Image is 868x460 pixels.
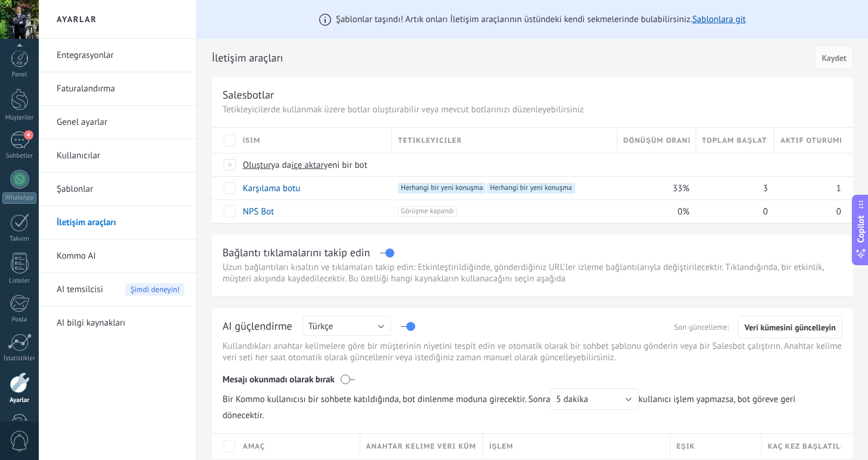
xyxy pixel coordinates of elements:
span: AI temsilcisi [57,273,103,306]
a: Entegrasyonlar [57,39,184,72]
p: Tetikleyicilerde kullanmak üzere botlar oluşturabilir veya mevcut botlarınızı düzenleyebilirsiniz [223,104,842,115]
div: Listeler [2,277,37,285]
span: 33% [673,183,690,194]
span: Tetikleyiciler [398,135,462,146]
div: 3 [696,177,769,200]
li: AI temsilcisi [39,273,196,306]
div: Mesajı okunmadı olarak bırak [223,366,842,388]
span: 0 [836,206,841,217]
div: AI güçlendirme [223,319,292,335]
div: 33% [617,177,690,200]
span: Oluştur [243,160,271,171]
div: Müşteriler [2,114,37,122]
span: Kaç kez başlatıldı [768,441,841,452]
li: Entegrasyonlar [39,39,196,72]
div: Bağlantı tıklamalarını takip edin [223,246,370,259]
span: Dönüşüm oranı [623,135,690,146]
div: 1 [774,177,841,200]
p: Uzun bağlantıları kısaltın ve tıklamaları takip edin: Etkinleştirildiğinde, gönderdiğiniz URL'ler... [223,262,842,284]
span: kullanıcı işlem yapmazsa, bot göreve geri dönecektir. [223,388,842,421]
span: 5 dakika [556,394,588,405]
li: Kommo AI [39,240,196,273]
span: ya da [271,160,291,171]
h2: İletişim araçları [212,46,811,70]
a: NPS Bot [243,206,274,217]
span: Copilot [855,216,867,243]
button: 5 dakika [550,388,638,410]
a: Şablonlara git [692,14,746,25]
span: Son güncelleme: [674,322,729,332]
span: İşlem [489,441,513,452]
div: 0 [696,200,769,223]
div: Takvim [2,235,37,243]
li: İletişim araçları [39,206,196,240]
span: Herhangi bir yeni konuşma [487,183,574,194]
a: Genel ayarlar [57,106,184,139]
a: Şablonlar [57,173,184,206]
span: Eşik [677,441,696,452]
a: İletişim araçları [57,206,184,240]
div: Salesbotlar [223,88,274,102]
div: İstatistikler [2,355,37,363]
span: Şimdi deneyin! [125,283,184,296]
button: Kaydet [815,46,853,69]
a: Kommo AI [57,240,184,273]
div: 0 [774,200,841,223]
span: yeni bir bot [324,160,367,171]
span: Veri kümesini güncelleyin [745,323,836,332]
span: İsim [243,135,260,146]
li: Kullanıcılar [39,139,196,173]
div: Sohbetler [2,152,37,160]
button: Veri kümesini güncelleyin [738,315,842,338]
span: Kaydet [821,54,847,62]
div: Posta [2,316,37,324]
li: Faturalandırma [39,72,196,106]
div: Ayarlar [2,397,37,404]
span: Herhangi bir yeni konuşma [398,183,486,194]
p: Kullandıkları anahtar kelimelere göre bir müşterinin niyetini tespit edin ve otomatik olarak bir ... [223,341,842,363]
span: Bir Kommo kullanıcısı bir sohbete katıldığında, bot dinlenme moduna girecektir. Sonra [223,388,638,410]
li: Genel ayarlar [39,106,196,139]
span: Türkçe [308,321,333,332]
span: Şablonlar taşındı! Artık onları İletişim araçlarının üstündeki kendi sekmelerinde bulabilirsiniz. [336,14,746,25]
span: Anahtar kelime veri kümesi [366,441,477,452]
a: AI bilgi kaynakları [57,306,184,340]
span: Görüşme kapandı [398,206,457,217]
a: AI temsilcisiŞimdi deneyin! [57,273,184,306]
li: AI bilgi kaynakları [39,306,196,339]
a: Kullanıcılar [57,139,184,173]
span: içe aktar [291,160,323,171]
div: Panel [2,71,37,79]
span: 3 [763,183,768,194]
span: Toplam başlatılan [702,135,768,146]
span: 0% [678,206,690,217]
span: Aktif oturumlar [780,135,841,146]
span: 1 [836,183,841,194]
span: 4 [24,130,33,140]
li: Şablonlar [39,173,196,206]
button: Türkçe [302,316,391,336]
div: WhatsApp [2,192,36,204]
a: Faturalandırma [57,72,184,106]
span: Amaç [243,441,265,452]
span: 0 [763,206,768,217]
div: 0% [617,200,690,223]
a: Karşılama botu [243,183,300,194]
